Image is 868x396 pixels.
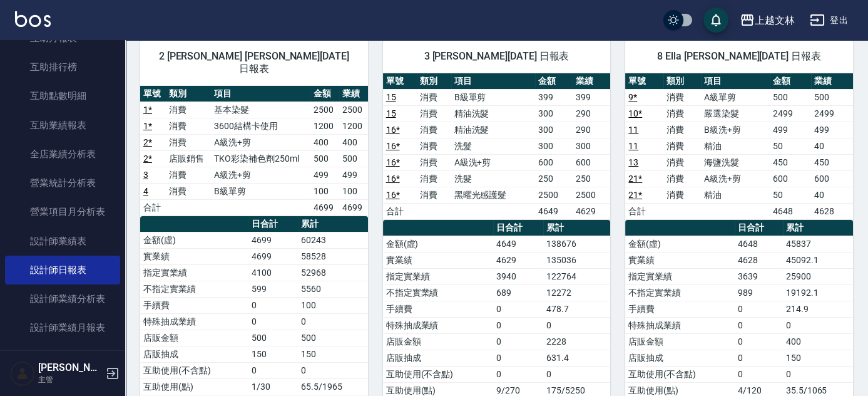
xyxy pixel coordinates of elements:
[386,92,396,102] a: 15
[493,220,543,236] th: 日合計
[211,134,310,150] td: A級洗+剪
[811,170,853,187] td: 600
[211,183,310,199] td: B級單剪
[535,73,573,90] th: 金額
[383,268,493,284] td: 指定實業績
[543,252,610,268] td: 135036
[573,105,610,122] td: 290
[417,187,451,203] td: 消費
[417,154,451,170] td: 消費
[805,9,853,32] button: 登出
[735,268,783,284] td: 3639
[248,232,298,248] td: 4699
[383,317,493,333] td: 特殊抽成業績
[735,317,783,333] td: 0
[535,89,573,105] td: 399
[573,154,610,170] td: 600
[339,150,368,167] td: 500
[628,141,638,151] a: 11
[543,317,610,333] td: 0
[451,170,536,187] td: 洗髮
[811,105,853,122] td: 2499
[211,167,310,183] td: A級洗+剪
[811,154,853,170] td: 450
[755,13,795,28] div: 上越文林
[166,150,211,167] td: 店販銷售
[701,89,770,105] td: A級單剪
[811,73,853,90] th: 業績
[735,333,783,350] td: 0
[383,73,611,220] table: a dense table
[573,122,610,138] td: 290
[5,313,120,342] a: 設計師業績月報表
[383,350,493,366] td: 店販抽成
[573,187,610,203] td: 2500
[625,284,735,301] td: 不指定實業績
[535,170,573,187] td: 250
[140,248,248,264] td: 實業績
[417,105,451,122] td: 消費
[770,89,812,105] td: 500
[10,361,35,386] img: Person
[573,203,610,219] td: 4629
[140,330,248,346] td: 店販金額
[663,73,701,90] th: 類別
[783,268,853,284] td: 25900
[140,313,248,330] td: 特殊抽成業績
[493,268,543,284] td: 3940
[383,366,493,382] td: 互助使用(不含點)
[543,268,610,284] td: 122764
[628,125,638,135] a: 11
[166,102,211,118] td: 消費
[310,150,339,167] td: 500
[625,350,735,366] td: 店販抽成
[783,350,853,366] td: 150
[701,154,770,170] td: 海鹽洗髮
[310,199,339,216] td: 4699
[663,122,701,138] td: 消費
[166,118,211,134] td: 消費
[310,134,339,150] td: 400
[535,203,573,219] td: 4649
[811,187,853,203] td: 40
[417,122,451,138] td: 消費
[383,236,493,252] td: 金額(虛)
[383,284,493,301] td: 不指定實業績
[640,50,838,63] span: 8 Ella [PERSON_NAME][DATE] 日報表
[735,252,783,268] td: 4628
[383,73,417,90] th: 單號
[298,216,367,232] th: 累計
[211,86,310,102] th: 項目
[5,343,120,372] a: 設計師排行榜
[451,138,536,154] td: 洗髮
[298,297,367,313] td: 100
[38,362,102,374] h5: [PERSON_NAME]
[451,105,536,122] td: 精油洗髮
[701,73,770,90] th: 項目
[535,138,573,154] td: 300
[339,183,368,199] td: 100
[543,236,610,252] td: 138676
[703,8,728,33] button: save
[38,374,102,385] p: 主管
[140,86,166,102] th: 單號
[770,187,812,203] td: 50
[701,187,770,203] td: 精油
[5,169,120,197] a: 營業統計分析表
[248,313,298,330] td: 0
[383,301,493,317] td: 手續費
[310,86,339,102] th: 金額
[663,138,701,154] td: 消費
[770,105,812,122] td: 2499
[155,50,353,75] span: 2 [PERSON_NAME] [PERSON_NAME][DATE] 日報表
[5,256,120,284] a: 設計師日報表
[625,203,663,219] td: 合計
[140,199,166,216] td: 合計
[625,333,735,350] td: 店販金額
[451,73,536,90] th: 項目
[383,203,417,219] td: 合計
[735,301,783,317] td: 0
[701,105,770,122] td: 嚴選染髮
[735,350,783,366] td: 0
[248,346,298,362] td: 150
